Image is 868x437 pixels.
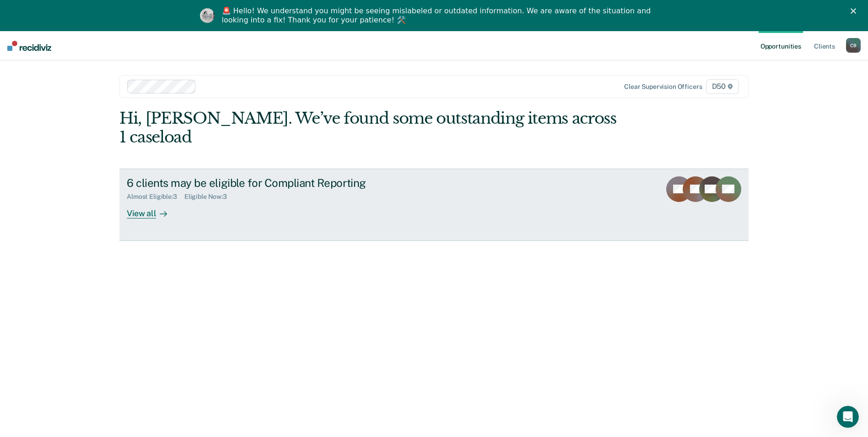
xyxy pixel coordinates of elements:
[837,406,859,428] iframe: Intercom live chat
[624,83,702,91] div: Clear supervision officers
[127,193,184,201] div: Almost Eligible : 3
[846,38,861,53] div: C B
[200,8,215,23] img: Profile image for Kim
[127,201,178,218] div: View all
[706,79,739,94] span: D50
[846,38,861,53] button: CB
[222,6,654,25] div: 🚨 Hello! We understand you might be seeing mislabeled or outdated information. We are aware of th...
[184,193,234,201] div: Eligible Now : 3
[119,109,623,147] div: Hi, [PERSON_NAME]. We’ve found some outstanding items across 1 caseload
[7,41,51,51] img: Recidiviz
[812,31,837,60] a: Clients
[127,176,448,190] div: 6 clients may be eligible for Compliant Reporting
[851,8,860,14] div: Close
[119,169,749,241] a: 6 clients may be eligible for Compliant ReportingAlmost Eligible:3Eligible Now:3View all
[759,31,803,60] a: Opportunities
